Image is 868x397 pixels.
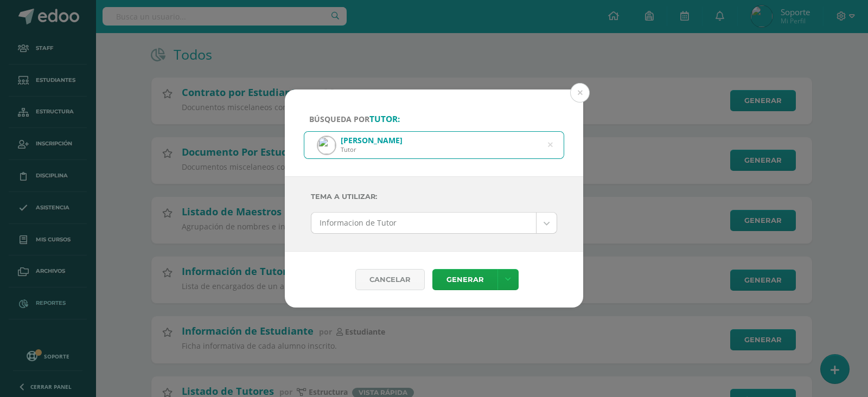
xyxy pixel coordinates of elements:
[311,185,557,208] label: Tema a Utilizar:
[309,114,400,124] span: Búsqueda por
[369,113,400,125] strong: tutor:
[432,269,497,290] a: Generar
[341,135,403,145] div: [PERSON_NAME]
[341,145,403,153] div: Tutor
[570,83,590,103] button: Close (Esc)
[304,132,564,158] input: ej. Nicholas Alekzander, etc.
[311,213,557,233] a: Informacion de Tutor
[355,269,425,290] div: Cancelar
[318,137,335,154] img: 12dacacc98a029374bea626a4cbc8c1d.png
[320,213,528,233] span: Informacion de Tutor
